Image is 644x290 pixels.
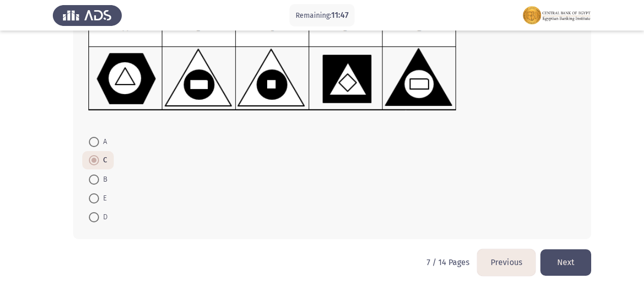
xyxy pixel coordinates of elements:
[99,136,107,148] span: A
[522,1,591,30] img: Assessment logo of FOCUS Assessment 3 Modules EN
[88,8,457,111] img: UkFYMDA5MUIucG5nMTYyMjAzMzI0NzA2Ng==.png
[99,173,107,186] span: B
[99,211,108,223] span: D
[99,192,107,205] span: E
[427,257,469,267] p: 7 / 14 Pages
[477,249,535,275] button: load previous page
[296,9,348,22] p: Remaining:
[99,154,107,166] span: C
[331,10,348,20] span: 11:47
[53,1,122,30] img: Assess Talent Management logo
[540,249,591,275] button: load next page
